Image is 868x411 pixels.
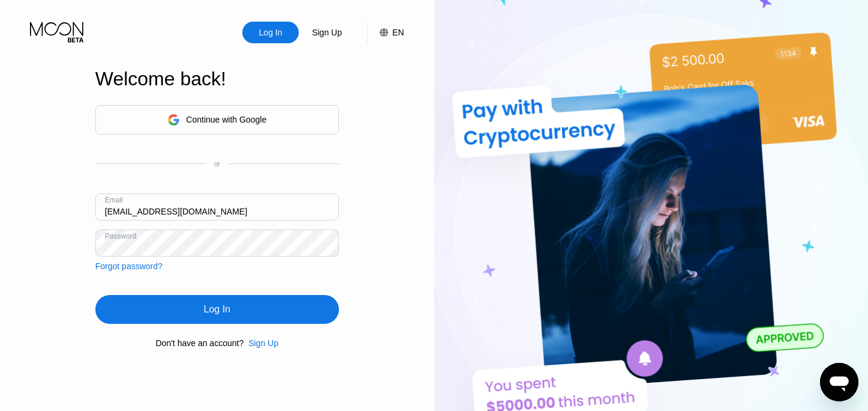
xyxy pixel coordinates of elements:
[299,22,355,43] div: Sign Up
[95,261,163,271] div: Forgot password?
[258,26,284,38] div: Log In
[214,160,220,168] div: or
[820,363,858,401] iframe: Button to launch messaging window
[244,338,278,348] div: Sign Up
[105,232,137,240] div: Password
[367,22,404,43] div: EN
[311,26,343,38] div: Sign Up
[95,295,339,324] div: Log In
[248,338,278,348] div: Sign Up
[105,196,123,204] div: Email
[186,115,266,124] div: Continue with Google
[156,338,244,348] div: Don't have an account?
[392,28,404,37] div: EN
[95,105,339,135] div: Continue with Google
[95,68,339,90] div: Welcome back!
[204,303,230,315] div: Log In
[242,22,299,43] div: Log In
